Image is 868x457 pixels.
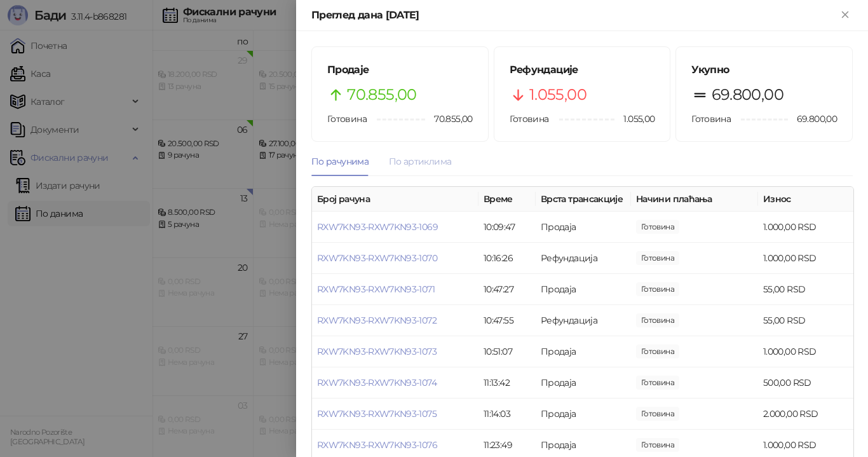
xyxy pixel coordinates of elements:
button: Close [837,8,853,23]
span: 1.000,00 [636,344,679,358]
a: RXW7KN93-RXW7KN93-1075 [317,408,437,419]
a: RXW7KN93-RXW7KN93-1074 [317,377,437,388]
td: 11:14:03 [478,399,536,430]
span: 500.500,00 [636,220,679,234]
a: RXW7KN93-RXW7KN93-1073 [317,346,437,357]
span: 1.000,00 [636,251,679,265]
div: По рачунима [311,154,369,168]
a: RXW7KN93-RXW7KN93-1072 [317,315,437,326]
td: 500,00 RSD [758,367,853,399]
td: Продаја [536,274,631,305]
td: 10:09:47 [478,212,536,243]
span: 70.855,00 [347,83,416,107]
th: Број рачуна [312,187,478,212]
a: RXW7KN93-RXW7KN93-1069 [317,221,438,233]
h5: Укупно [691,62,837,78]
span: Готовина [327,113,367,125]
td: Продаја [536,367,631,399]
td: Рефундација [536,243,631,274]
td: Продаја [536,212,631,243]
td: 11:13:42 [478,367,536,399]
span: 500,00 [636,376,679,390]
span: 69.800,00 [788,112,837,126]
td: 1.000,00 RSD [758,336,853,367]
th: Време [478,187,536,212]
span: Готовина [691,113,731,125]
td: 10:47:27 [478,274,536,305]
td: 10:51:07 [478,336,536,367]
td: Продаја [536,336,631,367]
a: RXW7KN93-RXW7KN93-1071 [317,283,435,295]
div: По артиклима [389,154,451,168]
td: 1.000,00 RSD [758,243,853,274]
td: 55,00 RSD [758,274,853,305]
span: 69.800,00 [712,83,783,107]
a: RXW7KN93-RXW7KN93-1070 [317,252,437,264]
span: 1.055,00 [529,83,587,107]
td: 10:47:55 [478,305,536,336]
span: 1.000,00 [636,438,679,452]
a: RXW7KN93-RXW7KN93-1076 [317,439,437,451]
td: 55,00 RSD [758,305,853,336]
h5: Рефундације [510,62,655,78]
td: 10:16:26 [478,243,536,274]
th: Износ [758,187,853,212]
div: Преглед дана [DATE] [311,8,837,23]
span: 2.000,00 [636,407,679,421]
h5: Продаје [327,62,473,78]
span: Готовина [510,113,549,125]
span: 1.055,00 [614,112,654,126]
td: Рефундација [536,305,631,336]
td: Продаја [536,399,631,430]
th: Начини плаћања [631,187,758,212]
span: 70.855,00 [425,112,472,126]
span: 55,00 [636,282,679,296]
th: Врста трансакције [536,187,631,212]
span: 55,00 [636,313,679,327]
td: 2.000,00 RSD [758,399,853,430]
td: 1.000,00 RSD [758,212,853,243]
